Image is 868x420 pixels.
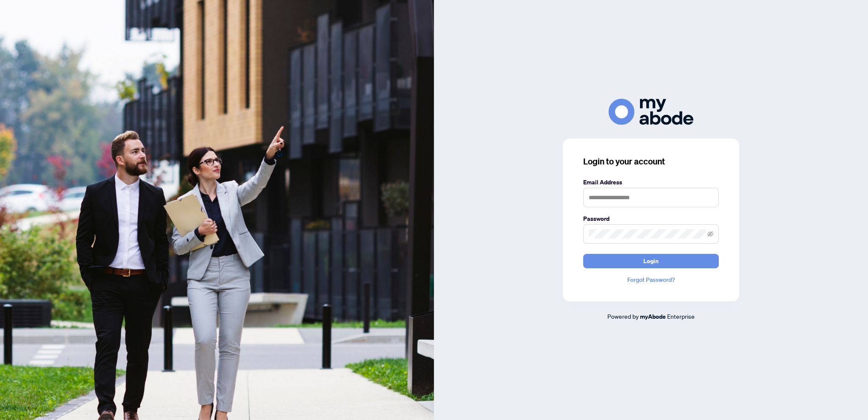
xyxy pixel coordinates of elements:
[583,275,719,284] a: Forgot Password?
[583,178,719,187] label: Email Address
[707,231,713,237] span: eye-invisible
[583,156,719,167] h3: Login to your account
[607,312,639,320] span: Powered by
[583,214,719,223] label: Password
[643,254,659,268] span: Login
[609,99,693,125] img: ma-logo
[667,312,695,320] span: Enterprise
[583,254,719,268] button: Login
[640,312,666,321] a: myAbode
